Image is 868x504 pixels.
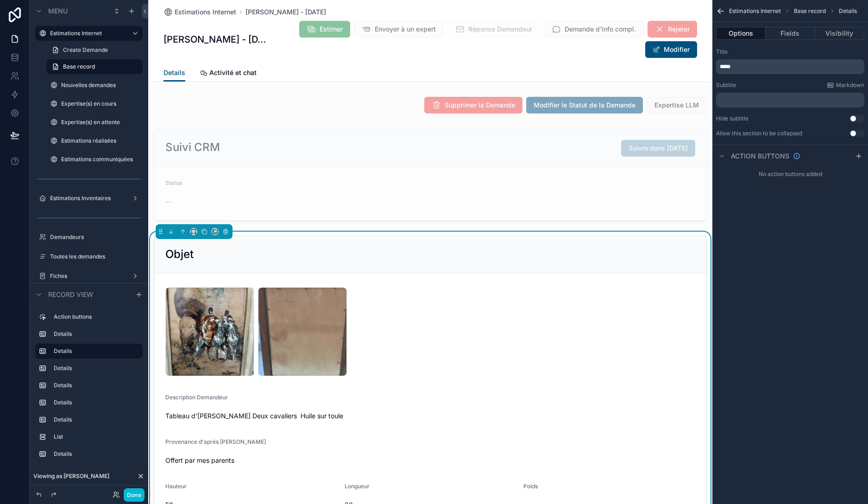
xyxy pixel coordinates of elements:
button: Modifier [645,41,697,58]
label: Details [54,450,139,458]
button: Fields [766,27,815,40]
div: scrollable content [716,93,864,107]
label: Toutes les demandes [50,253,141,260]
label: Expertise(s) en cours [61,100,141,107]
span: Base record [63,63,95,70]
label: Estimations réalisées [61,137,141,145]
span: Viewing as [PERSON_NAME] [33,472,109,480]
a: Estimations Internet [164,7,236,17]
a: Activité et chat [200,64,257,83]
div: scrollable content [30,305,148,471]
span: Details [164,68,185,77]
label: Allow this section to be collapsed [716,130,802,137]
a: Base record [46,59,143,74]
span: Offert par mes parents [165,456,695,465]
h1: [PERSON_NAME] - [DATE] [164,33,270,46]
button: Visibility [815,27,864,40]
span: Base record [794,7,826,15]
span: Create Demande [63,46,108,54]
span: Details [839,7,857,15]
label: Estimations Inventaires [50,195,128,202]
span: Action buttons [731,151,789,161]
span: Estimations Internet [729,7,781,15]
label: Details [54,416,139,423]
label: Fiches [50,272,128,280]
button: Done [124,488,145,502]
span: Description Demandeur [165,394,228,401]
span: Hauteur [165,483,187,490]
label: Hide subtitle [716,115,748,122]
label: Estimations communiquées [61,156,141,163]
label: Expertise(s) en attente [61,119,141,126]
span: Provenance d'après [PERSON_NAME] [165,438,266,445]
label: Title [716,48,728,56]
label: Details [54,365,139,372]
span: Activité et chat [209,68,257,77]
label: Estimations Internet [50,30,124,37]
label: Subtitle [716,82,736,89]
label: Details [54,330,139,338]
label: Nouvelles demandes [61,82,141,89]
span: Menu [48,6,68,16]
a: Markdown [827,82,864,89]
div: No action buttons added [712,167,868,182]
span: Estimations Internet [175,7,236,17]
label: Details [54,399,139,406]
button: Options [716,27,766,40]
span: Tableau d'[PERSON_NAME] Deux cavaliers Huile sur toule [165,411,695,421]
a: Create Demande [46,43,143,57]
a: [PERSON_NAME] - [DATE] [245,7,326,17]
label: Details [54,382,139,389]
label: Details [54,347,135,355]
span: Markdown [836,82,864,89]
label: List [54,433,139,441]
label: Demandeurs [50,233,141,241]
div: scrollable content [716,59,864,74]
span: Longueur [345,483,370,490]
span: Record view [48,290,93,299]
span: Poids [523,483,538,490]
a: Details [164,64,185,82]
label: Action buttons [54,313,139,321]
h2: Objet [165,247,194,262]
